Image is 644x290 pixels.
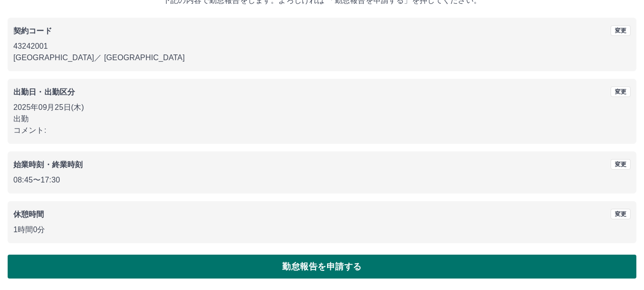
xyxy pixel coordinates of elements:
[611,86,631,97] button: 変更
[8,255,636,279] button: 勤怠報告を申請する
[13,27,52,35] b: 契約コード
[13,174,631,186] p: 08:45 〜 17:30
[611,25,631,36] button: 変更
[611,159,631,170] button: 変更
[13,161,83,169] b: 始業時刻・終業時刻
[13,224,631,236] p: 1時間0分
[13,88,75,96] b: 出勤日・出勤区分
[13,125,631,136] p: コメント:
[13,41,631,52] p: 43242001
[13,210,44,218] b: 休憩時間
[611,209,631,219] button: 変更
[13,102,631,113] p: 2025年09月25日(木)
[13,113,631,125] p: 出勤
[13,52,631,64] p: [GEOGRAPHIC_DATA] ／ [GEOGRAPHIC_DATA]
